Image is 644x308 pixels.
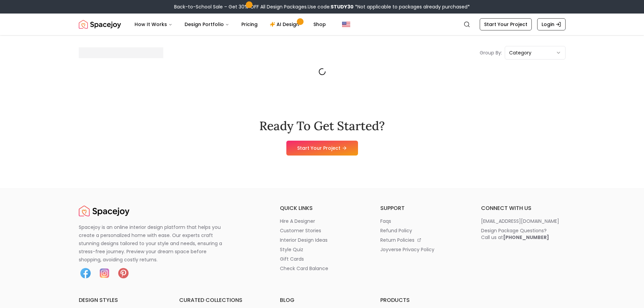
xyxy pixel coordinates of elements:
nav: Main [129,18,331,31]
p: check card balance [280,265,328,272]
a: hire a designer [280,218,364,224]
h6: blog [280,296,364,304]
a: Spacejoy [79,204,129,218]
span: *Not applicable to packages already purchased* [354,3,470,10]
a: AI Design [264,18,307,31]
a: Login [537,18,566,30]
a: faqs [380,218,465,224]
button: Design Portfolio [179,18,235,31]
b: STUDY30 [331,3,354,10]
a: refund policy [380,227,465,234]
p: Spacejoy is an online interior design platform that helps you create a personalized home with eas... [79,223,230,264]
a: check card balance [280,265,364,272]
p: Group By: [480,49,502,56]
h6: connect with us [481,204,566,212]
a: Shop [308,18,331,31]
div: Back-to-School Sale – Get 30% OFF All Design Packages. [174,3,470,10]
a: [EMAIL_ADDRESS][DOMAIN_NAME] [481,218,566,224]
h2: Ready To Get Started? [259,119,385,133]
p: style quiz [280,246,303,253]
a: Spacejoy [79,18,121,31]
p: joyverse privacy policy [380,246,434,253]
p: faqs [380,218,391,224]
a: customer stories [280,227,364,234]
div: Design Package Questions? Call us at [481,227,549,241]
p: [EMAIL_ADDRESS][DOMAIN_NAME] [481,218,559,224]
a: Start Your Project [286,141,358,156]
b: [PHONE_NUMBER] [503,234,549,241]
a: joyverse privacy policy [380,246,465,253]
p: gift cards [280,256,304,262]
a: style quiz [280,246,364,253]
a: Pricing [236,18,263,31]
img: United States [342,20,350,28]
a: Start Your Project [480,18,532,30]
p: customer stories [280,227,321,234]
img: Pinterest icon [117,266,130,280]
span: Use code: [308,3,354,10]
img: Facebook icon [79,266,92,280]
h6: support [380,204,465,212]
img: Spacejoy Logo [79,204,129,218]
nav: Global [79,14,566,35]
p: interior design ideas [280,237,328,243]
h6: products [380,296,465,304]
p: refund policy [380,227,412,234]
a: gift cards [280,256,364,262]
a: interior design ideas [280,237,364,243]
img: Instagram icon [98,266,111,280]
h6: quick links [280,204,364,212]
button: How It Works [129,18,178,31]
p: hire a designer [280,218,315,224]
a: return policies [380,237,465,243]
img: Spacejoy Logo [79,18,121,31]
h6: design styles [79,296,163,304]
h6: curated collections [179,296,264,304]
p: return policies [380,237,414,243]
a: Design Package Questions?Call us at[PHONE_NUMBER] [481,227,566,241]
